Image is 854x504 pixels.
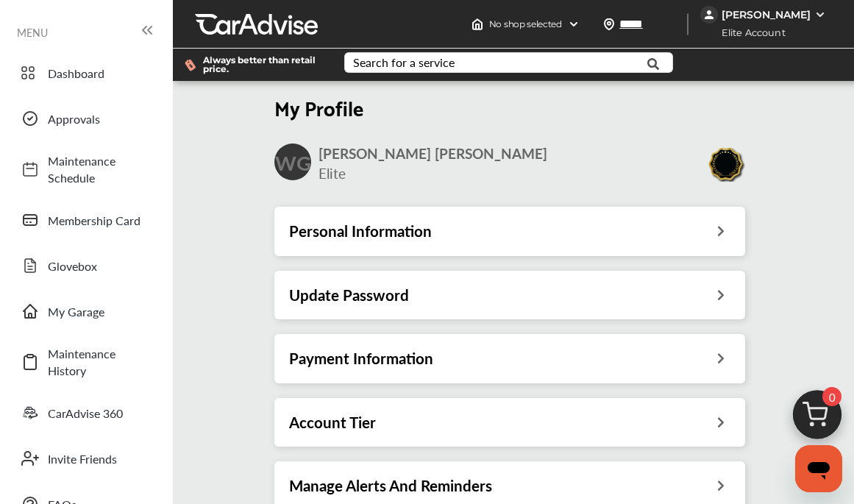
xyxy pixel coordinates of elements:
span: Glovebox [48,258,151,274]
a: Approvals [13,99,158,138]
img: location_vector.a44bc228.svg [603,18,615,30]
a: CarAdvise 360 [13,394,158,432]
a: Glovebox [13,246,158,285]
iframe: Button to launch messaging window [795,445,842,492]
h2: WG [275,149,311,175]
span: Invite Friends [48,450,151,467]
span: Always better than retail price. [203,56,321,74]
img: header-divider.bc55588e.svg [687,13,688,35]
h3: Payment Information [289,349,433,368]
span: Dashboard [48,65,151,82]
img: WGsFRI8htEPBVLJbROoPRyZpYNWhNONpIPPETTm6eUC0GeLEiAAAAAElFTkSuQmCC [814,9,826,21]
span: Approvals [48,110,151,127]
h3: Account Tier [289,413,376,432]
div: [PERSON_NAME] [722,8,811,21]
a: Dashboard [13,54,158,92]
span: 0 [822,387,841,406]
img: Elitebadge.d198fa44.svg [707,146,745,182]
img: cart_icon.3d0951e8.svg [782,383,853,454]
h3: Manage Alerts And Reminders [289,476,492,495]
h3: Update Password [289,285,409,305]
span: Elite [319,163,346,183]
a: Maintenance History [13,338,158,386]
img: header-home-logo.8d720a4f.svg [472,18,483,30]
a: Invite Friends [13,439,158,478]
span: Elite Account [702,25,797,40]
h3: Personal Information [289,221,432,241]
h2: My Profile [274,94,745,120]
a: Maintenance Schedule [13,145,158,194]
span: Maintenance History [48,345,151,379]
span: Maintenance Schedule [48,152,151,186]
span: [PERSON_NAME] [PERSON_NAME] [319,143,547,163]
a: Membership Card [13,201,158,239]
a: My Garage [13,292,158,330]
span: MENU [17,26,48,38]
span: Membership Card [48,212,151,229]
img: header-down-arrow.9dd2ce7d.svg [568,18,580,30]
span: CarAdvise 360 [48,405,151,422]
img: dollor_label_vector.a70140d1.svg [185,59,196,71]
img: jVpblrzwTbfkPYzPPzSLxeg0AAAAASUVORK5CYII= [700,6,718,24]
span: No shop selected [489,18,562,30]
div: Search for a service [353,57,455,68]
span: My Garage [48,303,151,320]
